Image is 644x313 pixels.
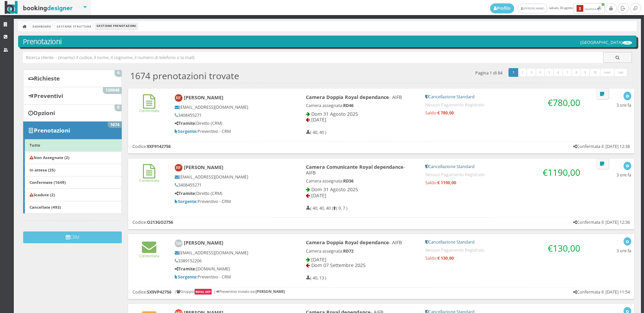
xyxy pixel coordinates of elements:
[175,274,198,280] b: Sorgente:
[256,289,285,294] b: [PERSON_NAME]
[115,105,121,111] span: 0
[425,94,583,99] h5: Cancellazione Standard
[175,105,283,110] h5: [EMAIL_ADDRESS][DOMAIN_NAME]
[175,174,283,179] h5: [EMAIL_ADDRESS][DOMAIN_NAME]
[214,290,285,294] h6: | Preventivo inviato da:
[490,3,605,14] span: sabato, 30 agosto
[544,68,554,77] a: 5
[30,155,69,160] b: Non Assegnate (2)
[616,248,631,253] h5: 3 ore fa
[508,68,518,77] a: 1
[103,87,121,93] span: 139048
[311,111,358,117] span: Dom 31 Agosto 2025
[175,266,283,271] h5: [DOMAIN_NAME]
[30,167,55,172] b: In attesa (25)
[34,74,60,82] b: Richieste
[425,248,583,253] h5: Nessun Pagamento Registrato
[147,219,173,225] b: O213GO2756
[184,94,223,101] b: [PERSON_NAME]
[425,240,583,245] h5: Cancellazione Standard
[425,164,583,169] h5: Cancellazione Standard
[139,172,159,183] a: Confermata
[311,186,358,193] span: Dom 31 Agosto 2025
[30,142,40,148] b: Tutte
[23,189,122,201] a: Scadute (2)
[115,70,121,76] span: 4
[306,275,326,280] h5: ( 40, 13 )
[23,37,632,46] h3: Prenotazioni
[175,129,283,134] h5: Preventivo - CRM
[623,41,632,45] img: ea773b7e7d3611ed9c9d0608f5526cb6.png
[30,192,55,197] b: Scadute (2)
[573,144,630,149] h5: Confermata il: [DATE] 12:38
[581,68,590,77] a: 9
[23,121,122,139] a: Prenotazioni 1674
[553,242,580,254] span: 130,00
[175,128,198,134] b: Sorgente:
[490,3,514,13] a: Profilo
[175,113,283,118] h5: 3408455271
[589,68,601,77] a: 10
[175,199,198,204] b: Sorgente:
[34,92,63,100] b: Preventivi
[175,199,283,204] h5: Preventivo - CRM
[30,204,61,210] b: Cancellate (493)
[34,126,70,134] b: Prenotazioni
[311,256,326,263] span: [DATE]
[23,70,122,87] a: Richieste 4
[518,4,547,13] a: [PERSON_NAME]
[580,40,632,45] h5: [GEOGRAPHIC_DATA]
[574,3,605,14] button: 3Notifiche
[184,240,223,246] b: [PERSON_NAME]
[475,70,502,75] h5: Pagina 1 di 84
[147,144,171,149] b: 9XF9142756
[425,180,583,185] h5: Saldo:
[577,5,583,12] b: 3
[174,290,213,294] h6: | Gruppo:
[306,240,416,245] h4: - AIFB
[95,22,138,30] li: Gestione Prenotazioni
[311,262,366,268] span: Dom 07 Settembre 2025
[306,94,416,100] h4: - AIFB
[23,139,122,152] a: Tutte
[5,1,73,14] img: BookingDesigner.com
[196,290,211,294] b: Royal Dep
[616,172,631,177] h5: 3 ore fa
[536,68,545,77] a: 4
[23,201,122,214] a: Cancellate (493)
[306,178,416,184] h5: Camera assegnata:
[548,166,580,178] span: 1190,00
[132,220,173,225] h5: Codice:
[23,87,122,104] a: Preventivi 139048
[175,250,283,255] h5: [EMAIL_ADDRESS][DOMAIN_NAME]
[616,103,631,108] h5: 3 ore fa
[175,120,196,126] b: Tramite:
[306,206,347,211] h5: ( 40, 40, 40 ) ( 9, 7 )
[573,290,630,295] h5: Confermata il: [DATE] 11:54
[175,94,182,102] img: Rita Francesio
[23,176,122,189] a: Confermate (1649)
[425,172,583,177] h5: Nessun Pagamento Registrato
[548,242,580,254] span: €
[425,110,583,115] h5: Saldo:
[437,255,454,261] strong: € 130,00
[33,109,55,117] b: Opzioni
[311,192,326,199] span: [DATE]
[518,68,527,77] a: 2
[437,180,456,186] strong: € 1190,00
[175,191,196,196] b: Tramite:
[175,164,182,172] img: Rita Francesio
[306,239,389,246] b: Camera Doppia Royal dependance
[23,164,122,176] a: In attesa (25)
[425,102,583,107] h5: Nessun Pagamento Registrato
[147,289,171,295] b: SX9VP42756
[130,70,239,81] h2: 1674 prenotazioni trovate
[23,104,122,122] a: Opzioni 0
[572,68,581,77] a: 8
[175,191,283,196] h5: Diretto (CRM)
[184,164,223,170] b: [PERSON_NAME]
[614,68,628,77] a: last
[132,144,171,149] h5: Codice:
[343,178,354,184] b: RD36
[175,121,283,126] h5: Diretto (CRM)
